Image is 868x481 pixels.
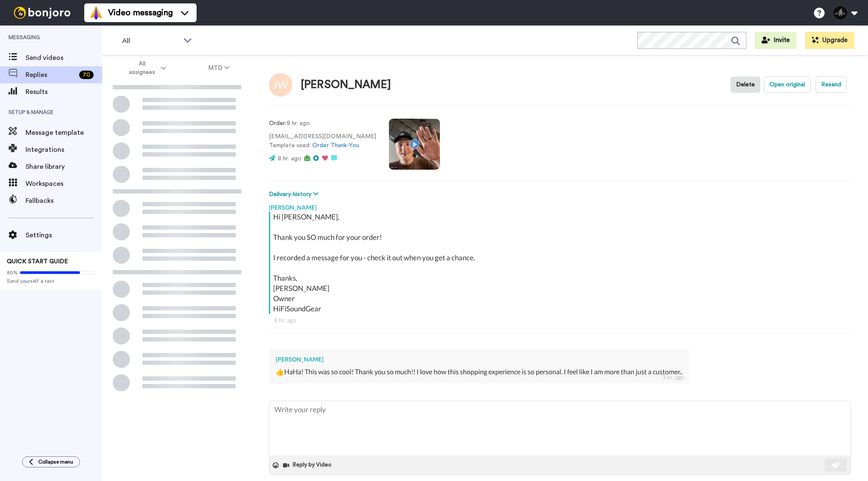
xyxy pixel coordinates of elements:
span: Workspaces [26,179,102,189]
div: 70 [79,71,94,79]
button: Delete [731,77,760,93]
button: Upgrade [805,32,854,49]
div: [PERSON_NAME] [269,199,851,212]
div: 8 hr. ago [274,316,846,324]
div: [PERSON_NAME] [276,355,682,364]
button: Open original [764,77,811,93]
button: Resend [816,77,847,93]
span: Collapse menu [38,458,73,465]
div: Hi [PERSON_NAME], Thank you SO much for your order! I recorded a message for you - check it out w... [273,212,849,314]
span: All [122,36,179,46]
span: QUICK START GUIDE [7,259,68,265]
p: : 8 hr. ago [269,119,376,128]
span: Integrations [26,145,102,155]
p: [EMAIL_ADDRESS][DOMAIN_NAME] Template used: [269,132,376,150]
span: Video messaging [108,7,173,19]
span: Settings [26,230,102,240]
button: Delivery history [269,190,321,199]
div: [PERSON_NAME] [301,79,391,91]
span: Share library [26,162,102,172]
button: Reply by Video [282,459,334,472]
button: Invite [755,32,797,49]
span: Send videos [26,53,102,63]
img: bj-logo-header-white.svg [10,7,74,19]
div: 👍HaHa! This was so cool! Thank you so much!! I love how this shopping experience is so personal. ... [276,367,682,377]
div: 3 hr. ago [662,373,684,381]
button: Collapse menu [22,456,80,467]
span: All assignees [125,60,159,77]
img: Image of Jamie Watta [269,73,292,97]
img: vm-color.svg [89,6,103,20]
strong: Order [269,120,285,126]
img: send-white.svg [831,462,841,469]
button: All assignees [104,56,187,80]
span: 8 hr. ago [278,156,301,162]
button: MTD [187,60,251,76]
span: Message template [26,128,102,138]
a: Order Thank-You [312,142,359,148]
span: Send yourself a test [7,278,95,285]
span: Results [26,87,102,97]
span: Replies [26,70,76,80]
span: Fallbacks [26,196,102,206]
span: 80% [7,269,18,276]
